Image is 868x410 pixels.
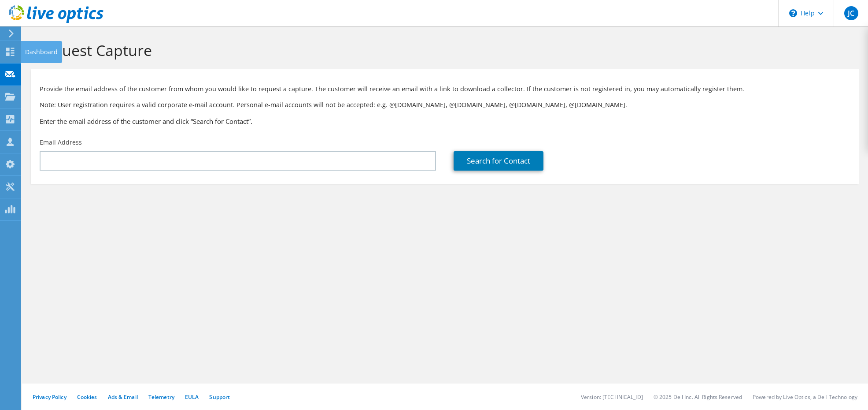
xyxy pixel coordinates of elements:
a: Search for Contact [454,151,543,171]
h1: Request Capture [35,41,850,60]
p: Note: User registration requires a valid corporate e-mail account. Personal e-mail accounts will ... [40,100,850,110]
a: Telemetry [148,393,174,401]
a: Privacy Policy [33,393,66,401]
li: © 2025 Dell Inc. All Rights Reserved [654,393,742,401]
label: Email Address [40,138,82,147]
a: EULA [185,393,199,401]
div: Dashboard [21,41,62,63]
a: Cookies [77,393,97,401]
h3: Enter the email address of the customer and click “Search for Contact”. [40,116,850,126]
svg: \n [789,9,797,17]
p: Provide the email address of the customer from whom you would like to request a capture. The cust... [40,84,850,94]
span: JC [844,6,858,20]
a: Support [209,393,230,401]
li: Version: [TECHNICAL_ID] [581,393,643,401]
a: Ads & Email [108,393,138,401]
li: Powered by Live Optics, a Dell Technology [753,393,857,401]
